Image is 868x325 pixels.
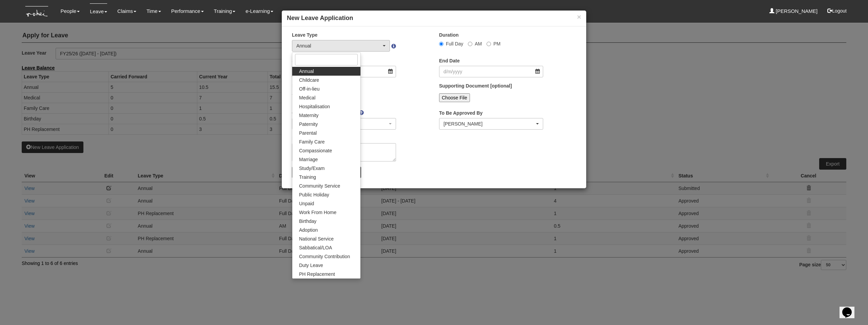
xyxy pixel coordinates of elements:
[299,68,314,75] span: Annual
[439,66,543,77] input: d/m/yyyy
[299,235,334,242] span: National Service
[299,121,318,128] span: Paternity
[439,82,512,89] label: Supporting Document [optional]
[299,218,316,225] span: Birthday
[299,183,340,189] span: Community Service
[299,130,317,136] span: Parental
[299,262,323,269] span: Duty Leave
[295,54,358,65] input: Search
[299,271,335,278] span: PH Replacement
[439,32,459,38] label: Duration
[493,41,500,46] span: PM
[299,227,318,233] span: Adoption
[296,42,381,49] div: Annual
[299,85,319,92] span: Off-in-lieu
[299,156,318,163] span: Marriage
[299,138,324,145] span: Family Care
[287,15,353,21] b: New Leave Application
[299,191,329,198] span: Public Holiday
[299,94,315,101] span: Medical
[439,57,460,64] label: End Date
[299,244,332,251] span: Sabbatical/LOA
[439,118,543,130] button: Royston Choo
[299,165,324,172] span: Study/Exam
[439,93,470,102] input: Choose File
[439,110,482,116] label: To Be Approved By
[577,13,581,20] button: ×
[292,32,317,38] label: Leave Type
[299,253,350,260] span: Community Contribution
[292,40,390,52] button: Annual
[475,41,482,46] span: AM
[299,112,319,119] span: Maternity
[443,120,535,127] div: [PERSON_NAME]
[299,147,332,154] span: Compassionate
[299,103,330,110] span: Hospitalisation
[299,77,319,83] span: Childcare
[299,174,316,180] span: Training
[840,298,861,318] iframe: chat widget
[299,200,314,207] span: Unpaid
[299,209,336,216] span: Work From Home
[446,41,463,46] span: Full Day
